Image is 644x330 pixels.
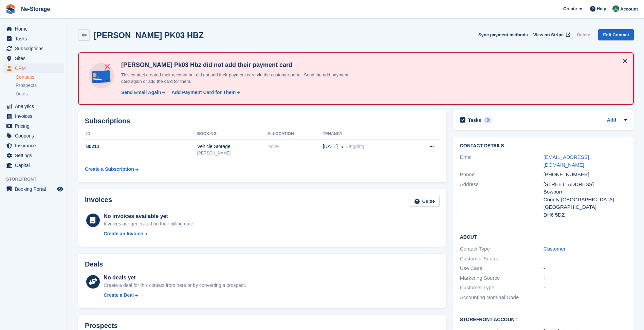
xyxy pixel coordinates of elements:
span: Sites [15,54,56,63]
span: Ongoing [346,144,364,149]
a: menu [3,111,64,121]
div: Send Email Again [121,89,161,96]
h2: Invoices [85,196,112,207]
a: menu [3,102,64,111]
h2: Tasks [468,117,481,123]
p: This contact created their account but did not add their payment card via the customer portal. Se... [118,72,356,85]
div: No deals yet [104,274,246,282]
a: Preview store [56,185,64,193]
div: 80211 [85,143,197,150]
img: stora-icon-8386f47178a22dfd0bd8f6a31ec36ba5ce8667c1dd55bd0f319d3a0aa187defe.svg [5,4,16,14]
a: Create a Deal [104,292,246,299]
div: Email [460,153,544,169]
button: Delete [574,29,593,40]
div: Invoices are generated on their billing date. [104,220,195,227]
div: No invoices available yet [104,212,195,220]
span: Tasks [15,34,56,43]
button: Sync payment methods [478,29,528,40]
div: Address [460,181,544,219]
h2: Deals [85,260,103,268]
h2: Prospects [85,322,118,330]
a: Guide [410,196,440,207]
div: [GEOGRAPHIC_DATA] [544,203,627,211]
div: - [544,255,627,263]
span: Storefront [6,176,68,183]
span: Prospects [16,82,37,89]
th: ID [85,129,197,140]
div: County [GEOGRAPHIC_DATA] [544,196,627,204]
span: Booking Portal [15,184,56,194]
a: [EMAIL_ADDRESS][DOMAIN_NAME] [544,154,589,168]
a: menu [3,184,64,194]
div: Use Case [460,264,544,272]
div: Bowburn [544,188,627,196]
h2: Storefront Account [460,316,627,323]
div: Create a Deal [104,292,134,299]
a: Create a Subscription [85,163,139,176]
a: Deals [16,90,64,97]
div: Phone [460,171,544,179]
a: menu [3,151,64,160]
div: Marketing Source [460,274,544,282]
a: menu [3,161,64,170]
a: Customer [544,246,566,252]
div: None [268,143,323,150]
a: Contacts [16,74,64,80]
img: no-card-linked-e7822e413c904bf8b177c4d89f31251c4716f9871600ec3ca5bfc59e148c83f4.svg [87,61,116,90]
div: [PERSON_NAME] [197,150,268,156]
span: CRM [15,63,56,73]
div: - [544,274,627,282]
div: - [544,284,627,292]
th: Booking [197,129,268,140]
a: Add [607,116,616,124]
a: menu [3,141,64,150]
span: Home [15,24,56,34]
div: Create a deal for this contact from here or by converting a prospect. [104,282,246,289]
a: menu [3,54,64,63]
span: Settings [15,151,56,160]
a: menu [3,34,64,43]
a: Add Payment Card for Them [169,89,241,96]
a: menu [3,121,64,131]
h2: [PERSON_NAME] PK03 HBZ [94,31,204,40]
div: - [544,264,627,272]
div: DH6 5DZ [544,211,627,219]
span: Account [620,6,638,13]
a: View on Stripe [531,29,572,40]
span: Pricing [15,121,56,131]
a: Ne-Storage [18,3,53,15]
div: Create a Subscription [85,166,134,173]
span: Invoices [15,111,56,121]
a: Prospects [16,82,64,89]
div: Contact Type [460,245,544,253]
span: Subscriptions [15,44,56,53]
span: Deals [16,91,28,97]
img: Charlotte Nesbitt [612,5,619,12]
a: menu [3,131,64,141]
span: Capital [15,161,56,170]
a: menu [3,44,64,53]
h2: Contact Details [460,143,627,149]
div: Vehicle Storage [197,143,268,150]
span: View on Stripe [533,32,564,38]
h4: [PERSON_NAME] Pk03 Hbz did not add their payment card [118,61,356,69]
h2: About [460,233,627,240]
div: Add Payment Card for Them [171,89,236,96]
a: menu [3,24,64,34]
th: Allocation [268,129,323,140]
span: Help [597,5,606,12]
div: Create an Invoice [104,230,143,237]
span: Insurance [15,141,56,150]
div: [STREET_ADDRESS] [544,181,627,188]
div: 0 [484,117,492,123]
span: Create [563,5,577,12]
div: [PHONE_NUMBER] [544,171,627,179]
span: [DATE] [323,143,338,150]
div: Customer Type [460,284,544,292]
a: Edit Contact [598,29,634,40]
span: Coupons [15,131,56,141]
div: Customer Source [460,255,544,263]
th: Tenancy [323,129,410,140]
div: Accounting Nominal Code [460,294,544,301]
h2: Subscriptions [85,117,440,125]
